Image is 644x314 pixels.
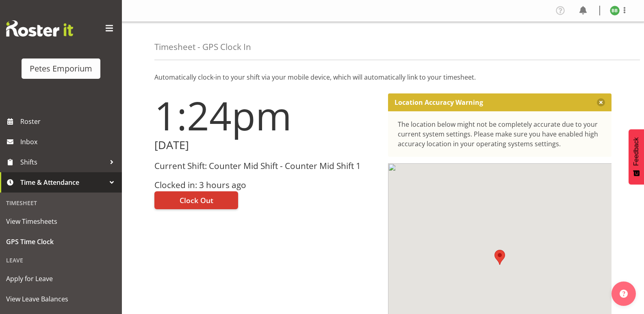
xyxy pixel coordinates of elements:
button: Feedback - Show survey [629,129,644,184]
a: GPS Time Clock [2,232,120,252]
span: Shifts [20,156,106,168]
span: Inbox [20,136,118,148]
img: Rosterit website logo [6,20,73,37]
h3: Current Shift: Counter Mid Shift - Counter Mid Shift 1 [154,161,378,171]
button: Close message [597,98,605,106]
img: beena-bist9974.jpg [610,6,620,15]
span: GPS Time Clock [6,236,116,248]
a: Apply for Leave [2,269,120,289]
img: help-xxl-2.png [620,290,628,298]
div: Timesheet [2,195,120,211]
span: Clock Out [180,195,213,206]
span: Time & Attendance [20,176,106,188]
div: Leave [2,252,120,269]
h1: 1:24pm [154,93,378,137]
div: Petes Emporium [30,63,92,75]
div: The location below might not be completely accurate due to your current system settings. Please m... [398,119,602,149]
span: Feedback [633,137,640,166]
h3: Clocked in: 3 hours ago [154,180,378,190]
a: View Leave Balances [2,289,120,309]
a: View Timesheets [2,211,120,232]
h2: [DATE] [154,139,378,152]
span: View Leave Balances [6,293,116,305]
span: Apply for Leave [6,273,116,285]
span: View Timesheets [6,215,116,227]
p: Location Accuracy Warning [395,98,483,106]
button: Clock Out [154,191,238,209]
span: Roster [20,115,118,128]
h4: Timesheet - GPS Clock In [154,42,251,52]
p: Automatically clock-in to your shift via your mobile device, which will automatically link to you... [154,72,611,82]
